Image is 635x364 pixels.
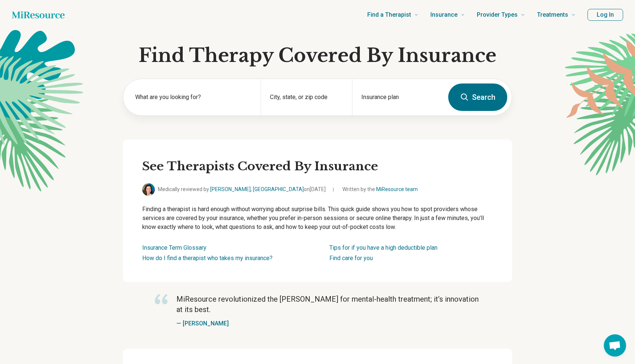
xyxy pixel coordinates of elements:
[304,186,326,192] span: on [DATE]
[448,83,507,111] button: Search
[176,294,480,315] p: MiResource revolutionized the [PERSON_NAME] for mental-health treatment; it’s innovation at its b...
[123,45,512,67] h1: Find Therapy Covered By Insurance
[142,159,493,174] h2: See Therapists Covered By Insurance
[537,10,568,20] span: Treatments
[342,186,418,193] span: Written by the
[12,7,65,22] a: Home page
[142,244,206,251] a: Insurance Term Glossary
[176,319,480,328] p: — [PERSON_NAME]
[376,186,418,192] a: MiResource team
[604,334,626,357] div: Open chat
[477,10,518,20] span: Provider Types
[587,9,623,21] button: Log In
[135,93,252,102] label: What are you looking for?
[329,244,437,251] a: Tips for if you have a high deductible plan
[367,10,411,20] span: Find a Therapist
[158,186,326,193] span: Medically reviewed by
[329,255,373,262] a: Find care for you
[142,205,493,232] p: Finding a therapist is hard enough without worrying about surprise bills. This quick guide shows ...
[142,255,273,262] a: How do I find a therapist who takes my insurance?
[430,10,457,20] span: Insurance
[210,186,304,192] a: [PERSON_NAME], [GEOGRAPHIC_DATA]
